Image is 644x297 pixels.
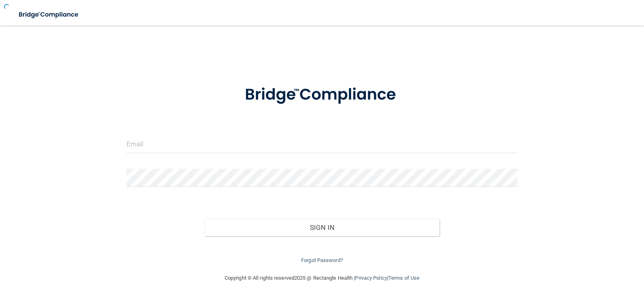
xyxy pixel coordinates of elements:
div: Copyright © All rights reserved 2025 @ Rectangle Health | | [175,265,469,291]
img: bridge_compliance_login_screen.278c3ca4.svg [228,74,416,116]
input: Email [126,135,518,153]
button: Sign In [204,219,440,236]
img: bridge_compliance_login_screen.278c3ca4.svg [12,6,86,23]
a: Terms of Use [388,275,419,281]
a: Forgot Password? [301,257,343,263]
a: Privacy Policy [355,275,387,281]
